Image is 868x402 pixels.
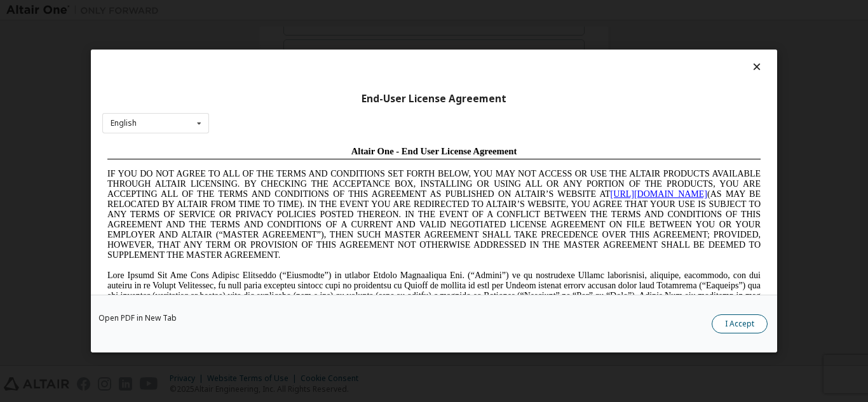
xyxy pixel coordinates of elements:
[249,5,415,15] span: Altair One - End User License Agreement
[5,130,658,220] span: Lore Ipsumd Sit Ame Cons Adipisc Elitseddo (“Eiusmodte”) in utlabor Etdolo Magnaaliqua Eni. (“Adm...
[98,314,177,322] a: Open PDF in New Tab
[102,93,766,105] div: End-User License Agreement
[508,48,605,58] a: [URL][DOMAIN_NAME]
[712,314,768,333] button: I Accept
[111,119,137,127] div: English
[5,28,658,119] span: IF YOU DO NOT AGREE TO ALL OF THE TERMS AND CONDITIONS SET FORTH BELOW, YOU MAY NOT ACCESS OR USE...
